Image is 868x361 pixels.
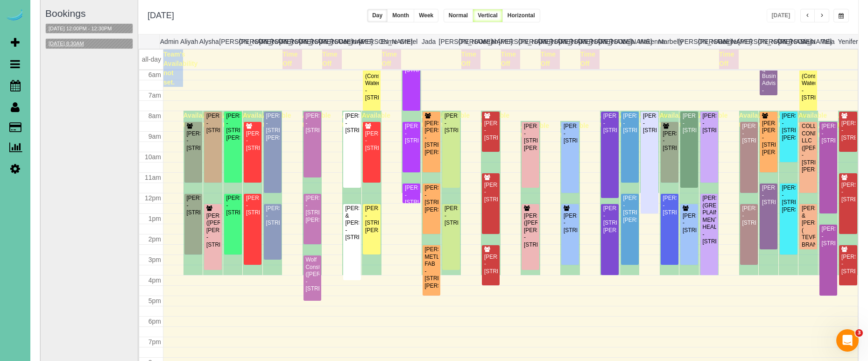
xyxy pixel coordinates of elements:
[502,9,540,22] button: Horizontal
[259,35,279,49] th: [PERSON_NAME]
[424,246,438,290] div: [PERSON_NAME] METL-FAB - [STREET_ADDRESS][PERSON_NAME]
[558,35,579,49] th: [PERSON_NAME]
[759,112,787,128] span: Available time
[702,195,716,245] div: [PERSON_NAME] (GREAT PLAINS MENTAL HEALTH) - [STREET_ADDRESS]
[159,35,179,49] th: Admin
[266,113,280,142] div: [PERSON_NAME] - [STREET_ADDRESS][PERSON_NAME]
[263,112,291,128] span: Available time
[640,112,668,128] span: Available time
[303,112,331,128] span: Available time
[663,195,677,216] div: [PERSON_NAME] - [STREET_ADDRESS]
[821,123,835,144] div: [PERSON_NAME] - [STREET_ADDRESS]
[145,194,161,202] span: 12pm
[246,195,260,216] div: [PERSON_NAME] - [STREET_ADDRESS]
[481,112,509,128] span: Available time
[223,112,252,128] span: Available time
[145,174,161,181] span: 11am
[563,123,577,144] div: [PERSON_NAME] - [STREET_ADDRESS]
[424,184,438,213] div: [PERSON_NAME] - [STREET_ADDRESS][PERSON_NAME]
[183,112,212,128] span: Available time
[45,8,133,19] h3: Bookings
[179,35,199,49] th: Aliyah
[600,112,628,128] span: Available time
[424,120,438,156] div: [PERSON_NAME] [PERSON_NAME] - [STREET_ADDRESS][PERSON_NAME]
[818,35,838,49] th: Talia
[801,205,815,270] div: [PERSON_NAME] & [PERSON_NAME] ( TEVRA BRANDS ) - [STREET_ADDRESS][PERSON_NAME]
[246,130,260,152] div: [PERSON_NAME] - [STREET_ADDRESS]
[379,35,399,49] th: Esme
[148,9,174,21] h2: [DATE]
[148,235,161,243] span: 2pm
[362,112,390,128] span: Available time
[623,195,637,224] div: [PERSON_NAME] - [STREET_ADDRESS][PERSON_NAME]
[345,205,359,241] div: [PERSON_NAME] & [PERSON_NAME] - [STREET_ADDRESS]
[484,182,498,203] div: [PERSON_NAME] - [STREET_ADDRESS]
[841,120,855,142] div: [PERSON_NAME] - [STREET_ADDRESS]
[782,184,796,213] div: [PERSON_NAME] - [STREET_ADDRESS][PERSON_NAME]
[560,122,589,139] span: Available time
[339,35,359,49] th: Demona
[439,35,459,49] th: [PERSON_NAME]
[148,133,161,140] span: 9am
[682,212,696,234] div: [PERSON_NAME] - [STREET_ADDRESS]
[266,205,280,227] div: [PERSON_NAME] - [STREET_ADDRESS]
[342,112,371,128] span: Available time
[404,123,418,144] div: [PERSON_NAME] - [STREET_ADDRESS]
[345,113,359,134] div: [PERSON_NAME] - [STREET_ADDRESS]
[444,205,458,227] div: [PERSON_NAME] - [STREET_ADDRESS]
[579,35,599,49] th: [PERSON_NAME]
[620,112,649,128] span: Available time
[441,112,470,128] span: Available time
[699,112,728,128] span: Available time
[444,113,458,134] div: [PERSON_NAME] - [STREET_ADDRESS]
[163,50,198,86] span: Team's Availability not set.
[226,195,240,216] div: [PERSON_NAME] - [STREET_ADDRESS]
[599,35,619,49] th: [PERSON_NAME]
[742,123,756,144] div: [PERSON_NAME] - [STREET_ADDRESS]
[702,113,716,134] div: [PERSON_NAME] - [STREET_ADDRESS]
[855,329,863,337] span: 3
[46,39,87,49] button: [DATE] 8:30AM
[762,120,776,156] div: [PERSON_NAME] [PERSON_NAME] - [STREET_ADDRESS][PERSON_NAME]
[538,35,558,49] th: [PERSON_NAME]
[148,338,161,346] span: 7pm
[148,92,161,99] span: 7am
[305,113,319,134] div: [PERSON_NAME] - [STREET_ADDRESS]
[742,205,756,227] div: [PERSON_NAME] - [STREET_ADDRESS]
[319,35,339,49] th: [PERSON_NAME]
[836,329,859,352] iframe: Intercom live chat
[479,35,499,49] th: Jerrah
[148,276,161,284] span: 4pm
[387,9,414,22] button: Month
[279,35,299,49] th: [PERSON_NAME]
[46,24,115,34] button: [DATE] 12:00PM - 12:30PM
[782,113,796,142] div: [PERSON_NAME] - [STREET_ADDRESS][PERSON_NAME]
[603,205,617,234] div: [PERSON_NAME] - [STREET_ADDRESS][PERSON_NAME]
[473,9,503,22] button: Vertical
[718,35,738,49] th: Reinier
[623,113,637,134] div: [PERSON_NAME] - [STREET_ADDRESS]
[419,35,439,49] th: Jada
[519,35,539,49] th: [PERSON_NAME]
[484,254,498,275] div: [PERSON_NAME] - [STREET_ADDRESS]
[678,35,699,49] th: [PERSON_NAME]
[414,9,438,22] button: Week
[523,123,537,152] div: [PERSON_NAME] - [STREET_ADDRESS][PERSON_NAME]
[206,212,220,248] div: [PERSON_NAME] ([PERSON_NAME]) [PERSON_NAME] - [STREET_ADDRESS]
[819,122,847,139] span: Available time
[523,212,537,248] div: [PERSON_NAME] ([PERSON_NAME]) [PERSON_NAME] - [STREET_ADDRESS]
[642,113,656,134] div: [PERSON_NAME] - [STREET_ADDRESS]
[521,122,549,139] span: Available time
[299,35,319,49] th: [PERSON_NAME]
[148,256,161,263] span: 3pm
[226,113,240,142] div: [PERSON_NAME] - [STREET_ADDRESS][PERSON_NAME]
[148,318,161,325] span: 6pm
[767,9,796,22] button: [DATE]
[6,9,24,22] a: Automaid Logo
[563,212,577,234] div: [PERSON_NAME] - [STREET_ADDRESS]
[698,35,718,49] th: [PERSON_NAME]
[838,112,867,128] span: Available time
[778,35,798,49] th: [PERSON_NAME]
[399,35,419,49] th: Gretel
[739,112,768,128] span: Available time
